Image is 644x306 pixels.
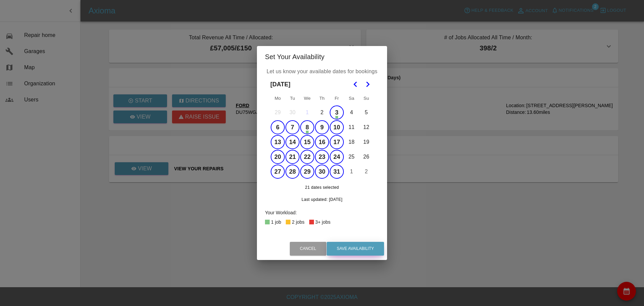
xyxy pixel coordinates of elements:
[330,135,344,149] button: Friday, October 17th, 2025, selected
[359,92,374,105] th: Sunday
[271,105,285,120] button: Monday, September 29th, 2025
[271,150,285,164] button: Monday, October 20th, 2025, selected
[362,78,374,90] button: Go to the Next Month
[300,150,314,164] button: Wednesday, October 22nd, 2025, selected
[359,120,373,134] button: Sunday, October 12th, 2025
[300,135,314,149] button: Wednesday, October 15th, 2025, selected
[327,242,384,256] button: Save Availability
[271,120,285,134] button: Monday, October 6th, 2025, selected
[330,150,344,164] button: Friday, October 24th, 2025, selected
[265,68,379,76] p: Let us know your available dates for bookings
[270,92,285,105] th: Monday
[315,135,329,149] button: Thursday, October 16th, 2025, selected
[315,218,331,226] div: 3+ jobs
[285,150,300,164] button: Tuesday, October 21st, 2025, selected
[315,165,329,179] button: Thursday, October 30th, 2025, selected
[350,78,362,90] button: Go to the Previous Month
[344,165,359,179] button: Saturday, November 1st, 2025
[285,135,300,149] button: Tuesday, October 14th, 2025, selected
[359,135,373,149] button: Sunday, October 19th, 2025
[270,92,374,179] table: October 2025
[300,120,314,134] button: Wednesday, October 8th, 2025, selected
[315,120,329,134] button: Thursday, October 9th, 2025, selected
[344,135,359,149] button: Saturday, October 18th, 2025
[329,92,344,105] th: Friday
[359,150,373,164] button: Sunday, October 26th, 2025
[315,105,329,120] button: Thursday, October 2nd, 2025
[285,120,300,134] button: Tuesday, October 7th, 2025, selected
[265,209,379,217] div: Your Workload:
[315,92,329,105] th: Thursday
[292,218,304,226] div: 2 jobs
[285,105,300,120] button: Tuesday, September 30th, 2025
[285,165,300,179] button: Tuesday, October 28th, 2025, selected
[359,165,373,179] button: Sunday, November 2nd, 2025
[300,92,315,105] th: Wednesday
[257,46,387,68] h2: Set Your Availability
[344,150,359,164] button: Saturday, October 25th, 2025
[344,92,359,105] th: Saturday
[330,165,344,179] button: Friday, October 31st, 2025, selected
[285,92,300,105] th: Tuesday
[271,135,285,149] button: Monday, October 13th, 2025, selected
[271,165,285,179] button: Monday, October 27th, 2025, selected
[330,105,344,120] button: Friday, October 3rd, 2025, selected
[300,165,314,179] button: Wednesday, October 29th, 2025, selected
[344,120,359,134] button: Saturday, October 11th, 2025
[300,105,314,120] button: Today, Wednesday, October 1st, 2025
[302,197,342,202] span: Last updated: [DATE]
[271,218,281,226] div: 1 job
[330,120,344,134] button: Friday, October 10th, 2025, selected
[290,242,326,256] button: Cancel
[359,105,373,120] button: Sunday, October 5th, 2025
[270,184,374,191] span: 21 dates selected
[270,77,290,92] span: [DATE]
[344,105,359,120] button: Saturday, October 4th, 2025
[315,150,329,164] button: Thursday, October 23rd, 2025, selected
